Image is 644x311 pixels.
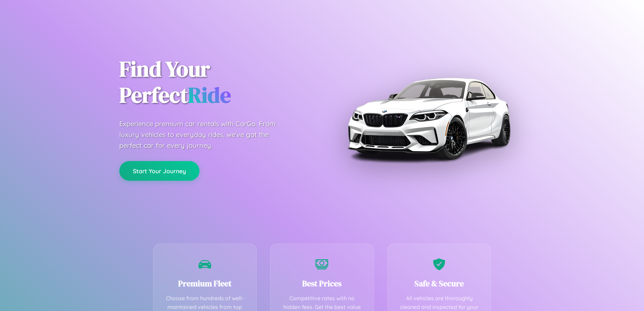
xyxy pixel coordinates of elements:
[119,56,312,108] h1: Find Your Perfect
[119,118,288,151] p: Experience premium car rentals with CarGo. From luxury vehicles to everyday rides, we've got the ...
[398,278,481,289] h3: Safe & Secure
[119,161,199,181] button: Start Your Journey
[188,80,231,110] span: Ride
[281,278,363,289] h3: Best Prices
[344,34,513,203] img: Premium BMW car rental vehicle
[164,278,246,289] h3: Premium Fleet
